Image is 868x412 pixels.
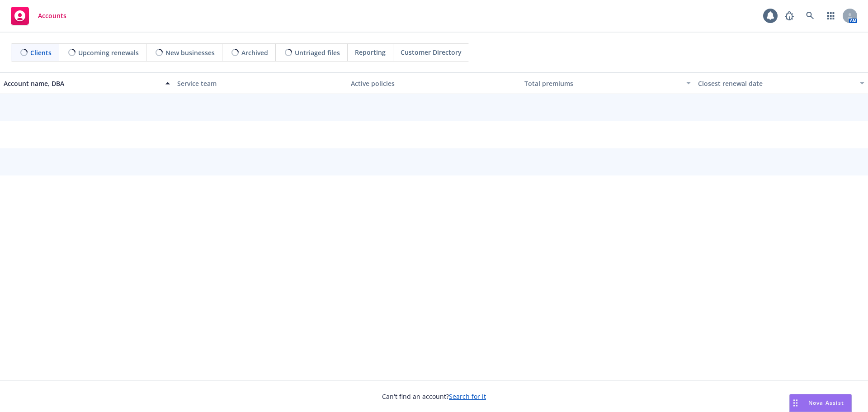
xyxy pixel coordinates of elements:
span: Accounts [38,12,66,19]
span: Untriaged files [295,48,340,57]
a: Report a Bug [780,7,798,25]
div: Service team [177,79,344,88]
div: Account name, DBA [4,79,160,88]
span: Archived [241,48,268,57]
a: Search for it [449,392,486,401]
div: Total premiums [524,79,681,88]
button: Active policies [347,72,521,94]
div: Closest renewal date [698,79,854,88]
div: Active policies [351,79,517,88]
span: Nova Assist [808,399,844,407]
a: Search [801,7,819,25]
button: Total premiums [521,72,694,94]
span: New businesses [165,48,215,57]
span: Reporting [355,47,386,57]
div: Drag to move [790,394,801,412]
button: Nova Assist [789,394,852,412]
button: Closest renewal date [694,72,868,94]
span: Clients [30,48,52,57]
button: Service team [174,72,347,94]
span: Upcoming renewals [78,48,139,57]
span: Can't find an account? [382,392,486,401]
a: Switch app [822,7,840,25]
span: Customer Directory [401,47,462,57]
a: Accounts [7,3,70,28]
